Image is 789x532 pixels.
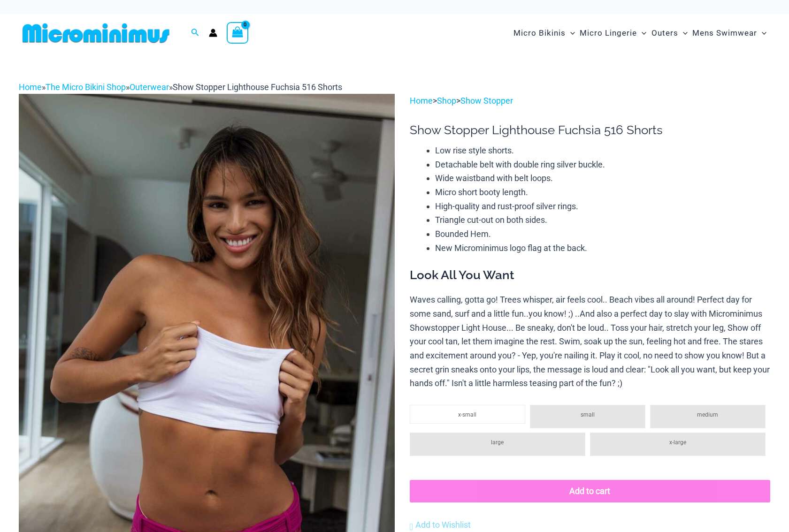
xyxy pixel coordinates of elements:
[410,293,770,390] p: Waves calling, gotta go! Trees whisper, air feels cool.. Beach vibes all around! Perfect day for ...
[649,19,690,47] a: OutersMenu ToggleMenu Toggle
[581,411,595,418] span: small
[410,96,433,106] a: Home
[697,411,718,418] span: medium
[678,21,688,45] span: Menu Toggle
[637,21,646,45] span: Menu Toggle
[435,158,770,172] li: Detachable belt with double ring silver buckle.
[410,94,770,108] p: > >
[191,27,199,39] a: Search icon link
[209,29,217,37] a: Account icon link
[435,185,770,199] li: Micro short booty length.
[435,213,770,227] li: Triangle cut-out on both sides.
[669,439,686,446] span: x-large
[130,82,169,92] a: Outerwear
[460,96,513,106] a: Show Stopper
[435,241,770,255] li: New Microminimus logo flag at the back.
[590,433,766,456] li: x-large
[566,21,575,45] span: Menu Toggle
[410,518,471,532] a: Add to Wishlist
[651,21,678,45] span: Outers
[173,82,342,92] span: Show Stopper Lighthouse Fuchsia 516 Shorts
[415,520,471,530] span: Add to Wishlist
[410,433,585,456] li: large
[435,227,770,241] li: Bounded Hem.
[757,21,766,45] span: Menu Toggle
[19,23,173,44] img: MM SHOP LOGO FLAT
[690,19,769,47] a: Mens SwimwearMenu ToggleMenu Toggle
[577,19,649,47] a: Micro LingerieMenu ToggleMenu Toggle
[650,405,766,428] li: medium
[410,480,770,502] button: Add to cart
[437,96,456,106] a: Shop
[580,21,637,45] span: Micro Lingerie
[530,405,645,428] li: small
[511,19,577,47] a: Micro BikinisMenu ToggleMenu Toggle
[435,171,770,185] li: Wide waistband with belt loops.
[19,82,342,92] span: » » »
[510,17,770,49] nav: Site Navigation
[19,82,42,92] a: Home
[435,144,770,158] li: Low rise style shorts.
[513,21,566,45] span: Micro Bikinis
[435,199,770,213] li: High-quality and rust-proof silver rings.
[692,21,757,45] span: Mens Swimwear
[410,123,770,137] h1: Show Stopper Lighthouse Fuchsia 516 Shorts
[227,22,248,44] a: View Shopping Cart, empty
[458,411,476,418] span: x-small
[410,405,525,424] li: x-small
[410,267,770,283] h3: Look All You Want
[46,82,126,92] a: The Micro Bikini Shop
[491,439,504,446] span: large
